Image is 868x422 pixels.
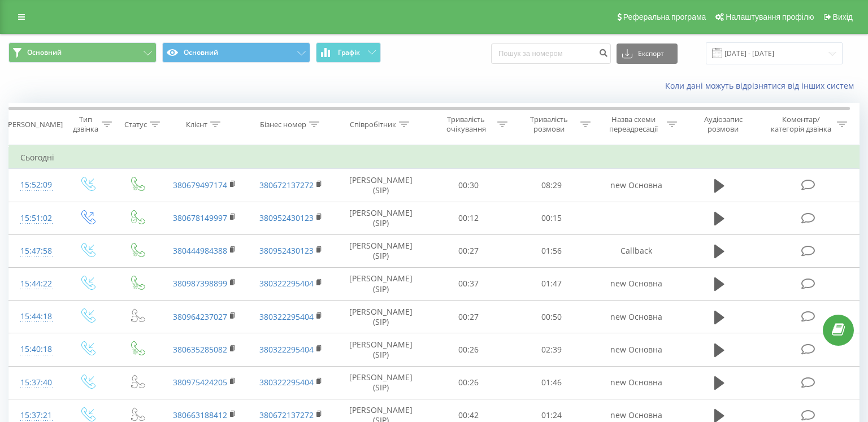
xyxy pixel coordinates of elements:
[427,202,510,234] td: 00:12
[20,207,51,229] div: 15:51:02
[338,49,360,56] span: Графік
[27,48,62,57] span: Основний
[124,120,147,129] div: Статус
[259,245,314,256] a: 380952430123
[690,115,757,134] div: Аудіозапис розмови
[726,12,814,21] span: Налаштування профілю
[20,273,51,295] div: 15:44:22
[510,202,593,234] td: 00:15
[510,267,593,300] td: 01:47
[665,80,860,91] a: Коли дані можуть відрізнятися вiд інших систем
[162,42,310,63] button: Основний
[259,410,314,420] a: 380672137272
[334,202,427,234] td: [PERSON_NAME] (SIP)
[20,240,51,262] div: 15:47:58
[259,311,314,322] a: 380322295404
[173,377,227,388] a: 380975424205
[173,212,227,223] a: 380678149997
[427,234,510,267] td: 00:27
[259,344,314,355] a: 380322295404
[334,169,427,202] td: [PERSON_NAME] (SIP)
[623,12,706,21] span: Реферальна програма
[491,43,611,64] input: Пошук за номером
[20,306,51,328] div: 15:44:18
[427,169,510,202] td: 00:30
[510,301,593,333] td: 00:50
[316,42,381,63] button: Графік
[173,245,227,256] a: 380444984388
[334,234,427,267] td: [PERSON_NAME] (SIP)
[593,169,680,202] td: new Основна
[427,333,510,366] td: 00:26
[510,169,593,202] td: 08:29
[260,120,306,129] div: Бізнес номер
[6,120,63,129] div: [PERSON_NAME]
[20,338,51,360] div: 15:40:18
[510,333,593,366] td: 02:39
[520,115,578,134] div: Тривалість розмови
[604,115,664,134] div: Назва схеми переадресації
[593,333,680,366] td: new Основна
[427,301,510,333] td: 00:27
[8,42,157,63] button: Основний
[173,344,227,355] a: 380635285082
[334,366,427,399] td: [PERSON_NAME] (SIP)
[186,120,207,129] div: Клієнт
[20,174,51,196] div: 15:52:09
[350,120,396,129] div: Співробітник
[593,366,680,399] td: new Основна
[510,366,593,399] td: 01:46
[20,372,51,394] div: 15:37:40
[259,180,314,190] a: 380672137272
[72,115,99,134] div: Тип дзвінка
[173,278,227,289] a: 380987398899
[259,212,314,223] a: 380952430123
[334,333,427,366] td: [PERSON_NAME] (SIP)
[173,311,227,322] a: 380964237027
[427,366,510,399] td: 00:26
[334,301,427,333] td: [PERSON_NAME] (SIP)
[334,267,427,300] td: [PERSON_NAME] (SIP)
[617,43,678,64] button: Експорт
[593,234,680,267] td: Callback
[833,12,853,21] span: Вихід
[437,115,494,134] div: Тривалість очікування
[768,115,834,134] div: Коментар/категорія дзвінка
[510,234,593,267] td: 01:56
[593,267,680,300] td: new Основна
[173,180,227,190] a: 380679497174
[9,146,860,169] td: Сьогодні
[593,301,680,333] td: new Основна
[427,267,510,300] td: 00:37
[173,410,227,420] a: 380663188412
[259,377,314,388] a: 380322295404
[259,278,314,289] a: 380322295404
